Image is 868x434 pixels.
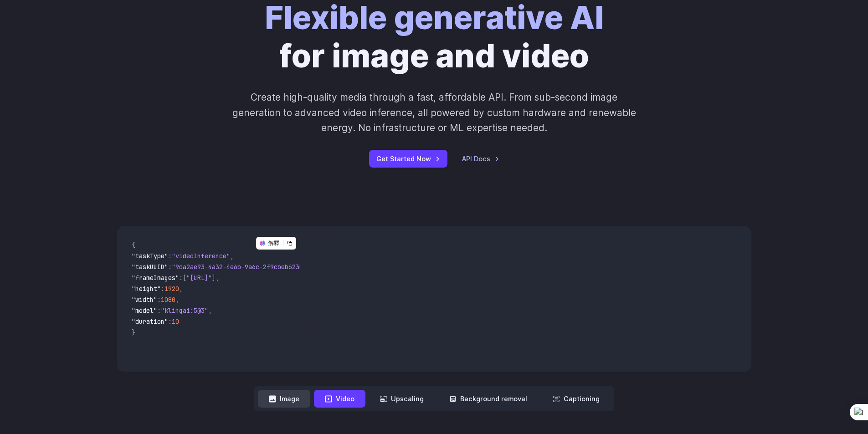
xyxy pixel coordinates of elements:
[438,390,538,408] button: Background removal
[157,306,161,315] span: :
[208,306,212,315] span: ,
[258,390,310,408] button: Image
[164,285,179,293] span: 1920
[314,390,365,408] button: Video
[172,263,310,271] span: "9da2ae93-4a32-4e6b-9a6c-2f9cbeb62301"
[230,252,234,260] span: ,
[231,90,637,135] p: Create high-quality media through a fast, affordable API. From sub-second image generation to adv...
[157,296,161,304] span: :
[168,317,172,326] span: :
[186,274,212,282] span: "[URL]"
[542,390,611,408] button: Captioning
[132,274,179,282] span: "frameImages"
[179,274,183,282] span: :
[216,274,219,282] span: ,
[132,306,157,315] span: "model"
[212,274,216,282] span: ]
[183,274,186,282] span: [
[132,263,168,271] span: "taskUUID"
[132,285,161,293] span: "height"
[132,252,168,260] span: "taskType"
[172,317,179,326] span: 10
[132,241,135,249] span: {
[168,263,172,271] span: :
[168,252,172,260] span: :
[369,150,447,168] a: Get Started Now
[132,328,135,337] span: }
[161,285,164,293] span: :
[172,252,230,260] span: "videoInference"
[462,153,499,164] a: API Docs
[179,285,183,293] span: ,
[132,317,168,326] span: "duration"
[175,296,179,304] span: ,
[369,390,435,408] button: Upscaling
[161,306,208,315] span: "klingai:5@3"
[161,296,175,304] span: 1080
[132,296,157,304] span: "width"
